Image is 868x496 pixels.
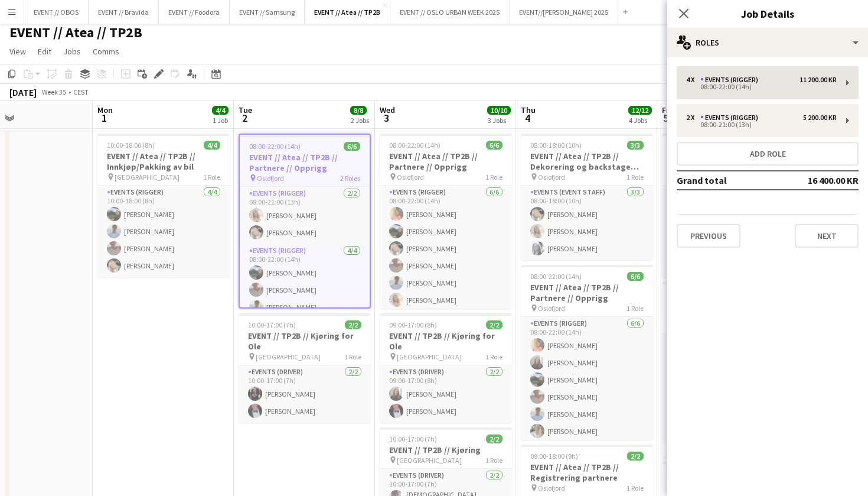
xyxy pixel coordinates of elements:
button: EVENT // OSLO URBAN WEEK 2025 [390,1,510,24]
span: 08:00-18:00 (10h) [530,141,582,150]
h3: EVENT // Atea // TP2B // Dekorering og backstage oppsett [521,151,653,172]
app-job-card: 10:00-18:00 (8h)4/4EVENT // Atea // TP2B // Innkjøp/Pakking av bil [GEOGRAPHIC_DATA]1 RoleEvents ... [97,134,230,277]
a: Jobs [58,44,86,59]
h3: Job Details [667,6,868,21]
span: [GEOGRAPHIC_DATA] [115,173,180,181]
span: 1 Role [626,304,644,313]
app-job-card: 08:00-22:00 (14h)6/6EVENT // Atea // TP2B // Partnere // Opprigg Oslofjord1 RoleEvents (Rigger)6/... [380,134,512,309]
span: 2/2 [486,435,502,443]
span: 12/12 [628,106,652,115]
span: Comms [93,46,119,57]
app-card-role: Events (Driver)2/210:00-17:00 (7h)[PERSON_NAME][PERSON_NAME] [239,365,371,423]
app-card-role: Events (Driver)2/209:00-17:00 (8h)[PERSON_NAME][PERSON_NAME] [380,365,512,423]
div: Events (Rigger) [700,114,763,122]
div: Roles [667,28,868,57]
div: 2 x [686,114,700,122]
span: 5 [660,111,671,125]
span: 8/8 [350,106,367,115]
div: 2 Jobs [351,116,369,125]
span: Thu [521,105,536,115]
button: EVENT // Atea // TP2B [305,1,390,24]
span: 10/10 [487,106,511,115]
div: 3 Jobs [488,116,510,125]
button: EVENT//[PERSON_NAME] 2025 [510,1,618,24]
div: 1 Job [213,116,228,125]
span: 4/4 [204,141,220,150]
h1: EVENT // Atea // TP2B [9,24,142,41]
h3: EVENT // Atea // TP2B // Partnere // Opprigg [380,151,512,172]
span: 2/2 [486,320,502,329]
div: 4 Jobs [629,116,651,125]
div: 08:00-21:00 (13h) [686,122,837,128]
span: 08:00-22:00 (14h) [530,272,582,281]
h3: EVENT // Atea // TP2B // Opprigg [662,151,794,172]
span: 1 Role [626,173,644,181]
span: Fri [662,105,671,115]
app-card-role: Events (Rigger)4/408:00-22:00 (14h)[PERSON_NAME][PERSON_NAME][PERSON_NAME] [240,244,370,336]
span: 6/6 [344,142,360,151]
span: [GEOGRAPHIC_DATA] [256,352,321,361]
span: 08:00-22:00 (14h) [389,141,440,150]
h3: EVENT // Atea // TP2B // Veiviser Gardermoen [662,299,794,320]
span: 10:00-18:00 (8h) [107,141,155,150]
span: 1 Role [485,173,502,181]
div: 10:00-17:00 (7h)2/2EVENT // TP2B // Kjøring for Ole [GEOGRAPHIC_DATA]1 RoleEvents (Driver)2/210:0... [239,313,371,423]
span: 4/4 [212,106,229,115]
a: Comms [88,44,124,59]
span: 1 Role [485,352,502,361]
div: Events (Rigger) [700,76,763,84]
span: 6/6 [627,272,644,281]
app-job-card: 08:00-22:00 (14h)6/6EVENT // Atea // TP2B // Partnere // Opprigg Oslofjord2 RolesEvents (Rigger)2... [239,134,371,309]
app-job-card: 08:00-22:00 (14h)6/6EVENT // Atea // TP2B // Partnere // Opprigg Oslofjord1 RoleEvents (Rigger)6/... [521,265,653,440]
span: [GEOGRAPHIC_DATA] [397,456,462,465]
span: 4 [519,111,536,125]
button: EVENT // Bravida [89,1,159,24]
span: 2/2 [345,320,361,329]
span: Oslofjord [257,174,284,183]
app-job-card: 09:00-17:00 (8h)2/2EVENT // TP2B // Kjøring for Ole [GEOGRAPHIC_DATA]1 RoleEvents (Driver)2/209:0... [380,313,512,423]
button: EVENT // Samsung [230,1,305,24]
span: 09:00-17:00 (8h) [389,320,437,329]
span: 10:00-17:00 (7h) [248,320,296,329]
span: 2 Roles [340,174,360,183]
button: EVENT // OBOS [24,1,89,24]
app-card-role: Events (Event Staff)3/308:00-18:00 (10h)[PERSON_NAME][PERSON_NAME][PERSON_NAME] [521,186,653,260]
span: Wed [380,105,395,115]
div: [DATE] [9,86,37,98]
div: 08:00-22:00 (14h) [686,84,837,90]
td: Grand total [677,171,784,190]
h3: EVENT // TP2B // Kjøring for Ole [239,330,371,352]
span: 08:00-22:00 (14h) [249,142,301,151]
span: Oslofjord [397,173,424,181]
div: 4 x [686,76,700,84]
span: Oslofjord [538,484,565,492]
span: 1 Role [485,456,502,465]
a: Edit [33,44,56,59]
app-card-role: Events (Rigger)4/406:00-11:00 (5h)[PERSON_NAME][PERSON_NAME][PERSON_NAME][PERSON_NAME] [662,186,794,277]
h3: EVENT // TP2B // Kjøring [380,445,512,455]
app-card-role: Events (Event Staff)9I2A4/507:00-16:00 (9h)[PERSON_NAME][PERSON_NAME][PERSON_NAME][PERSON_NAME] [662,334,794,443]
span: Mon [97,105,113,115]
span: 1 Role [203,173,220,181]
div: CEST [73,87,89,96]
span: Tue [239,105,252,115]
app-card-role: Events (Rigger)4/410:00-18:00 (8h)[PERSON_NAME][PERSON_NAME][PERSON_NAME][PERSON_NAME] [97,186,230,277]
app-job-card: 08:00-18:00 (10h)3/3EVENT // Atea // TP2B // Dekorering og backstage oppsett Oslofjord1 RoleEvent... [521,134,653,260]
button: Add role [677,142,859,166]
span: 2 [237,111,252,125]
span: View [9,46,26,57]
button: Next [795,224,859,248]
app-card-role: Events (Rigger)6/608:00-22:00 (14h)[PERSON_NAME][PERSON_NAME][PERSON_NAME][PERSON_NAME][PERSON_NA... [380,186,512,312]
app-job-card: 07:00-16:00 (9h)9/10EVENT // Atea // TP2B // Veiviser Gardermoen Gardermoen2 RolesEvents (Event S... [662,282,794,457]
app-card-role: Events (Rigger)6/608:00-22:00 (14h)[PERSON_NAME][PERSON_NAME][PERSON_NAME][PERSON_NAME][PERSON_NA... [521,317,653,443]
span: 3/3 [627,141,644,150]
div: 11 200.00 KR [800,76,837,84]
td: 16 400.00 KR [784,171,859,190]
span: [GEOGRAPHIC_DATA] [397,352,462,361]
